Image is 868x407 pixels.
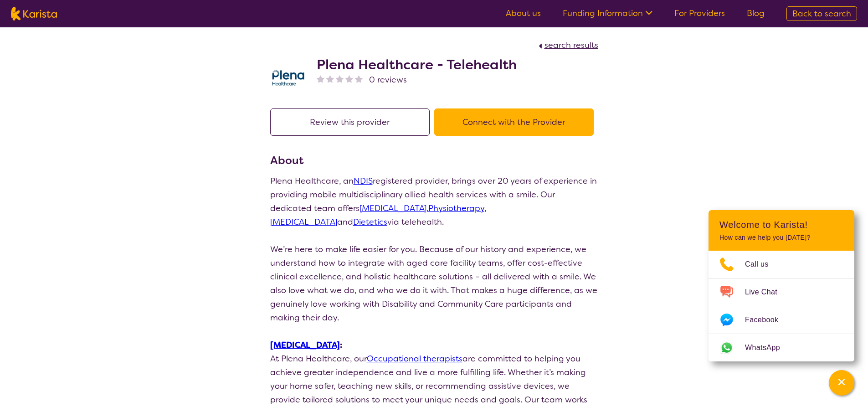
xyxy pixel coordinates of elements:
[354,175,373,186] a: NDIS
[270,174,598,229] p: Plena Healthcare, an registered provider, brings over 20 years of experience in providing mobile ...
[270,152,598,169] h3: About
[506,8,541,19] a: About us
[270,117,434,128] a: Review this provider
[747,8,765,19] a: Blog
[745,313,789,327] span: Facebook
[719,219,843,230] h2: Welcome to Karista!
[434,108,594,136] button: Connect with the Provider
[369,73,407,87] span: 0 reviews
[829,370,854,396] button: Channel Menu
[709,251,854,361] ul: Choose channel
[719,234,843,242] p: How can we help you [DATE]?
[544,40,598,51] span: search results
[270,242,598,325] p: We’re here to make life easier for you. Because of our history and experience, we understand how ...
[270,340,340,350] a: [MEDICAL_DATA]
[270,59,307,95] img: qwv9egg5taowukv2xnze.png
[360,203,426,214] a: [MEDICAL_DATA]
[786,6,857,21] a: Back to search
[336,75,344,82] img: nonereviewstar
[345,75,353,82] img: nonereviewstar
[745,341,791,355] span: WhatsApp
[674,8,725,19] a: For Providers
[709,210,854,361] div: Channel Menu
[563,8,652,19] a: Funding Information
[428,203,484,214] a: Physiotherapy
[367,353,462,364] a: Occupational therapists
[317,75,324,82] img: nonereviewstar
[270,340,342,350] strong: :
[326,75,334,82] img: nonereviewstar
[11,7,57,21] img: Karista logo
[745,285,788,299] span: Live Chat
[792,8,851,19] span: Back to search
[745,258,780,271] span: Call us
[434,117,598,128] a: Connect with the Provider
[317,57,517,73] h2: Plena Healthcare - Telehealth
[709,334,854,361] a: Web link opens in a new tab.
[355,75,363,82] img: nonereviewstar
[536,40,598,51] a: search results
[270,108,430,136] button: Review this provider
[353,216,387,227] a: Dietetics
[270,216,337,227] a: [MEDICAL_DATA]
